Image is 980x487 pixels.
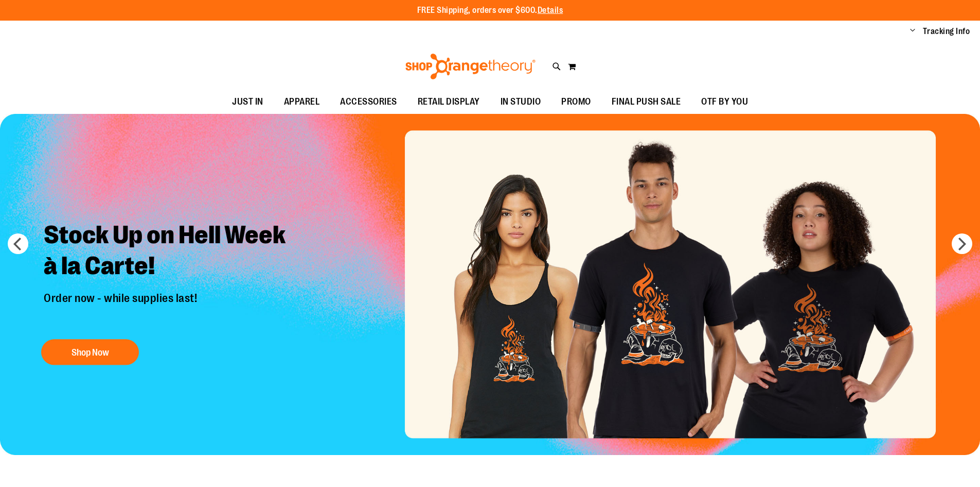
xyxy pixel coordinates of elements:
[490,90,551,114] a: IN STUDIO
[36,212,304,370] a: Stock Up on Hell Week à la Carte! Order now - while supplies last! Shop Now
[501,90,541,113] span: IN STUDIO
[418,90,480,113] span: RETAIL DISPLAY
[923,26,970,37] a: Tracking Info
[910,26,915,37] button: Account menu
[601,90,691,114] a: FINAL PUSH SALE
[330,90,407,114] a: ACCESSORIES
[222,90,274,114] a: JUST IN
[36,292,304,328] p: Order now - while supplies last!
[284,90,320,113] span: APPAREL
[551,90,601,114] a: PROMO
[8,233,28,254] button: prev
[407,90,490,114] a: RETAIL DISPLAY
[340,90,397,113] span: ACCESSORIES
[417,5,563,16] p: FREE Shipping, orders over $600.
[561,90,591,113] span: PROMO
[538,6,563,15] a: Details
[691,90,758,114] a: OTF BY YOU
[701,90,748,113] span: OTF BY YOU
[404,54,537,79] img: Shop Orangetheory
[952,233,972,254] button: next
[232,90,263,113] span: JUST IN
[41,339,139,365] button: Shop Now
[36,212,304,292] h2: Stock Up on Hell Week à la Carte!
[612,90,681,113] span: FINAL PUSH SALE
[274,90,330,114] a: APPAREL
